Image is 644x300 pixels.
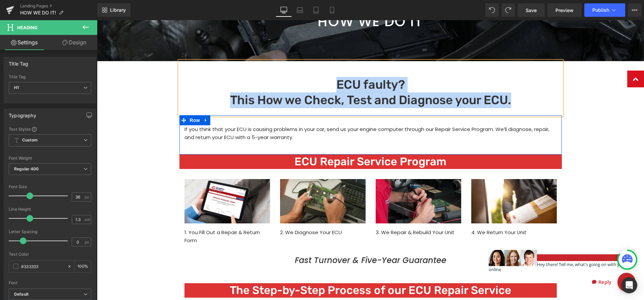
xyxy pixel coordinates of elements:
[88,263,460,277] h3: The Step-by-Step Process of our ECU Repair Service
[105,95,113,105] a: Expand / Collapse
[97,3,130,17] a: New Library
[20,3,97,9] a: Landing Pages
[392,230,408,246] img: agent1.png
[9,229,91,234] div: Letter Spacing
[88,208,173,224] div: 1. You Fill Out a Repair & Return Form
[21,263,64,270] input: Color
[276,3,292,17] a: Desktop
[183,208,269,216] div: 2. We Diagnose Your ECU
[279,208,364,216] div: 3. We Repair & Rebuild Your Unit
[85,195,90,199] span: px
[9,75,91,79] div: Title Tag
[50,35,99,50] a: Design
[75,261,91,272] div: %
[9,57,29,67] div: Title Tag
[324,3,340,17] a: Mobile
[20,10,56,15] span: HOW WE DO IT!
[501,3,515,17] button: Redo
[547,3,582,17] a: Preview
[308,3,324,17] a: Tablet
[555,7,574,14] span: Preview
[9,281,91,285] div: Font
[14,166,39,171] b: Regular 400
[85,217,90,222] span: em
[408,230,424,246] img: agent3.png
[85,240,90,244] span: px
[88,105,460,121] div: If you think that your ECU is causing problems in your car, send us your engine computer through ...
[485,3,499,17] button: Undo
[22,137,38,143] b: Custom
[14,292,29,297] i: Default
[9,252,91,257] div: Text Color
[424,230,440,246] img: agent5.png
[17,25,38,30] span: Heading
[9,184,91,189] div: Font Size
[292,3,308,17] a: Laptop
[392,246,440,253] div: online
[83,57,465,88] h1: ECU faulty? This How we Check, Test and Diagnose your ECU.
[621,277,637,293] div: Open Intercom Messenger
[9,109,36,118] div: Typography
[584,3,625,17] button: Publish
[9,207,91,212] div: Line Height
[91,95,105,105] span: Row
[628,3,641,17] button: More
[198,234,350,246] span: Fast Turnover & Five-Year Guarantee
[592,7,609,13] span: Publish
[492,257,518,267] button: Reply
[374,208,460,216] div: 4. We Return Your Unit
[83,134,465,149] h3: ECU Repair Service Program
[9,126,91,132] div: Text Styles
[526,7,537,14] span: Save
[9,156,91,161] div: Font Weight
[440,241,539,248] div: Hey there! Tell me, what's going on with your car?
[110,7,126,13] span: Library
[14,85,19,90] b: H1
